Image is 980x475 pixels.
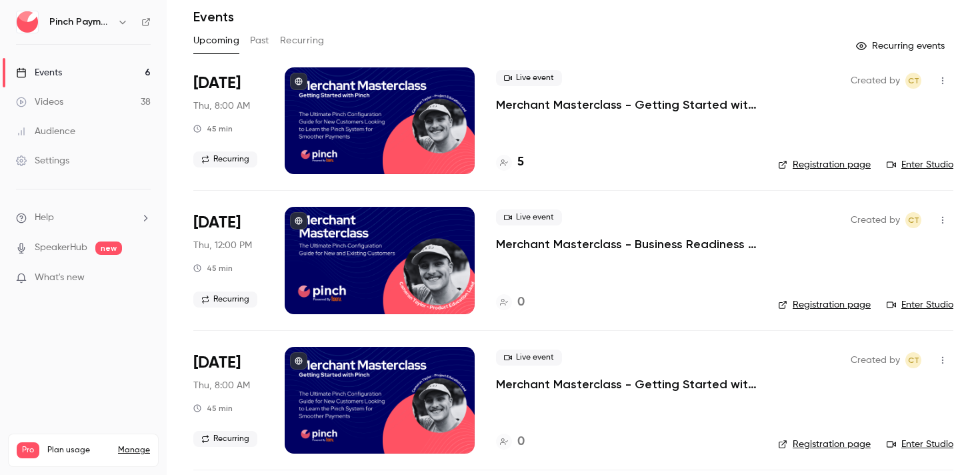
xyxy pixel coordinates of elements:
[905,352,921,368] span: Cameron Taylor
[496,350,562,366] span: Live event
[887,438,953,451] a: Enter Studio
[193,151,257,167] span: Recurring
[16,154,69,167] div: Settings
[35,211,54,225] span: Help
[496,70,562,86] span: Live event
[17,11,38,33] img: Pinch Payments
[496,97,757,113] a: Merchant Masterclass - Getting Started with Pinch
[193,123,233,134] div: 45 min
[778,438,871,451] a: Registration page
[905,212,921,228] span: Cameron Taylor
[35,271,85,285] span: What's new
[193,347,263,454] div: Sep 18 Thu, 8:00 AM (Australia/Brisbane)
[193,212,241,233] span: [DATE]
[118,445,150,456] a: Manage
[250,30,269,51] button: Past
[496,236,757,252] a: Merchant Masterclass - Business Readiness Edition
[193,207,263,314] div: Sep 4 Thu, 12:00 PM (Australia/Brisbane)
[193,239,252,252] span: Thu, 12:00 PM
[496,433,525,451] a: 0
[778,158,871,171] a: Registration page
[16,95,63,109] div: Videos
[887,298,953,312] a: Enter Studio
[193,431,257,447] span: Recurring
[908,212,919,228] span: CT
[135,272,151,284] iframe: Noticeable Trigger
[887,158,953,171] a: Enter Studio
[16,66,62,79] div: Events
[496,209,562,225] span: Live event
[17,442,39,458] span: Pro
[193,292,257,308] span: Recurring
[851,212,900,228] span: Created by
[496,153,524,171] a: 5
[193,73,241,94] span: [DATE]
[16,211,151,225] li: help-dropdown-opener
[517,294,525,312] h4: 0
[193,9,234,25] h1: Events
[850,35,953,57] button: Recurring events
[47,445,110,456] span: Plan usage
[193,352,241,374] span: [DATE]
[193,379,250,392] span: Thu, 8:00 AM
[496,376,757,392] a: Merchant Masterclass - Getting Started with Pinch
[35,241,87,255] a: SpeakerHub
[517,433,525,451] h4: 0
[49,15,112,29] h6: Pinch Payments
[193,263,233,274] div: 45 min
[193,403,233,414] div: 45 min
[193,30,239,51] button: Upcoming
[280,30,325,51] button: Recurring
[908,73,919,89] span: CT
[95,242,122,255] span: new
[851,352,900,368] span: Created by
[496,294,525,312] a: 0
[193,99,250,113] span: Thu, 8:00 AM
[908,352,919,368] span: CT
[16,125,75,138] div: Audience
[517,153,524,171] h4: 5
[851,73,900,89] span: Created by
[778,298,871,312] a: Registration page
[905,73,921,89] span: Cameron Taylor
[193,67,263,174] div: Aug 21 Thu, 8:00 AM (Australia/Brisbane)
